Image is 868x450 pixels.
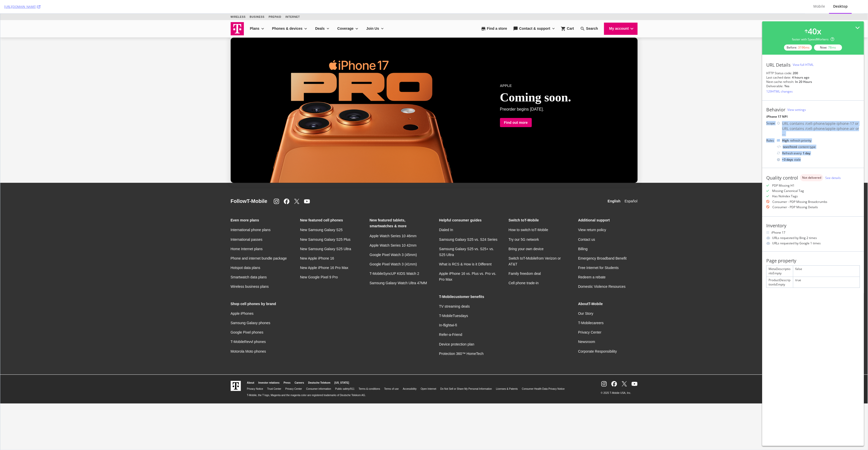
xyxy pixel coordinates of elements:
a: Accessibility [403,374,416,377]
a: Redeem a rebate [578,261,605,265]
a: T-MobileRevvl phones [230,326,266,330]
div: true [793,277,860,288]
a: Phone and internet bundle package [230,243,287,247]
h3: Even more plans [230,204,259,209]
div: Mobile [813,4,825,9]
div: Scope [766,121,775,125]
span: Not delivered [802,176,821,179]
nobr: T-Mobile [369,258,383,262]
a: Apple iPhone 16 vs. Plus vs. Pro vs. Pro Max [439,258,496,268]
nobr: T-Mobile [524,204,539,208]
a: Deutsche Telekom [308,368,330,370]
a: Device protection plan [439,328,474,333]
h3: New featured tablets, smartwatches & more [369,204,429,215]
div: iPhone 17 NPI [766,114,860,119]
div: PDP Missing H1 [772,183,795,188]
div: Next cache refresh: [766,80,794,84]
a: About [247,368,254,370]
div: Page property [766,258,796,263]
h3: Additional support [578,204,609,209]
div: View full HTML [793,63,814,67]
a: Licenses & Patents [496,374,518,377]
h3: Helpful consumer guides [439,204,481,209]
a: Samsung Galaxy Watch Ultra 47MM [369,267,427,271]
div: content type [777,145,860,149]
nobr: T-Mobile [588,288,603,292]
a: Family freedom deal [508,258,541,262]
a: Samsung Galaxy phones [230,307,270,311]
a: T-MobileTuesdays [439,300,468,304]
li: iPhone 17 [766,230,860,235]
a: Privacy Center [285,374,302,377]
a: Protection 360™ HomeTech [439,338,483,342]
a: How to switch toT-Mobile [508,214,548,218]
a: Careers [294,368,304,370]
div: 129 HTML changes [766,89,793,94]
a: Apple iPhones [230,298,253,302]
nobr: wi-fi [450,309,457,313]
div: refresh priority [782,138,811,143]
a: See details [825,176,841,180]
a: In-flightwi-fi [439,309,457,313]
h2: Follow [230,183,267,192]
a: Google Pixel phones [230,317,263,321]
a: Hotspot data plans [230,252,260,256]
nav: T-Mobile Corporate [247,367,595,384]
a: Billing [578,233,587,237]
div: in 20 hours [795,80,812,84]
a: Wireless business plans [230,271,269,275]
a: New Apple iPhone 16 [300,243,334,247]
h3: customer benefits [439,280,484,286]
div: 3196 ms [798,45,810,50]
nobr: T-Mobile [578,307,592,311]
a: Open Internet [420,374,436,377]
div: Behavior [766,107,785,112]
nobr: T-Mobile [246,185,267,190]
div: false [793,266,860,276]
a: Google Pixel Watch 3 (45mm) [369,239,417,243]
nobr: T-Mobile [247,380,256,383]
a: Apple Watch Series 10 46mm [369,220,416,224]
div: + 3 days [782,157,793,162]
div: faster with SpeedWorkers [792,37,834,41]
a: International phone plans [230,214,270,218]
div: Refresh every [777,151,860,155]
div: Yes [784,84,789,88]
img: cRr4yx4cyByr8BeLxltRlzBPIAAAAAElFTkSuQmCC [777,139,780,142]
a: New Google Pixel 9 Pro [300,261,338,265]
a: Apple Watch Series 10 42mm [369,230,416,234]
div: Desktop [833,4,848,9]
nobr: T-Mobile [534,214,548,218]
a: Cell phone trade-in [508,267,538,271]
a: New Samsung Galaxy S25 Ultra [300,233,351,237]
div: ProductDescriptionIsEmpty [767,277,793,288]
a: Samsung Galaxy S25 vs. S24 Series [439,224,497,228]
div: Quality control [766,175,798,181]
img: T-Mobile [230,367,241,377]
a: New Samsung Galaxy S25 [300,214,342,218]
a: Home Internet plans [230,233,262,237]
a: Privacy Notice [247,374,263,377]
p: , the T logo, Magenta and the magenta color are registered trademarks of Deutsche Telekom AG. [247,380,366,384]
a: View settings [787,108,806,112]
button: 129HTML changes [766,88,793,94]
div: Deliverable: [766,84,783,88]
p: © 2025 T‑Mobile USA, Inc. [601,377,631,382]
div: Has NoIndex Tags [772,194,798,198]
span: ... [782,131,785,136]
div: MetaDescriptionIsEmpty [767,266,793,276]
nobr: T-Mobile [439,300,452,304]
nobr: T-Mobile [230,326,244,330]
